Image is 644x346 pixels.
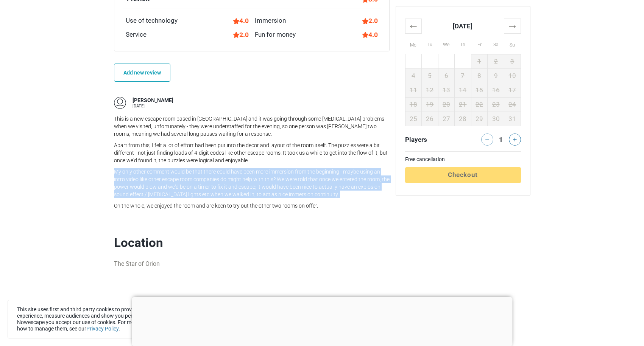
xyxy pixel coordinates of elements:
td: Free cancellation [405,155,521,163]
td: 24 [504,97,521,112]
td: 30 [488,112,504,126]
a: Add new review [114,64,170,82]
th: Mo [405,33,422,54]
th: Fr [471,33,488,54]
td: 13 [438,83,455,97]
td: 21 [455,97,471,112]
td: 19 [422,97,438,112]
td: 2 [488,54,504,68]
div: 4.0 [233,16,249,26]
h2: Location [114,235,390,250]
td: 1 [471,54,488,68]
td: 31 [504,112,521,126]
div: Use of technology [126,16,178,26]
th: Tu [422,33,438,54]
div: 2.0 [233,30,249,40]
td: 9 [488,68,504,83]
div: Players [402,133,463,146]
td: 10 [504,68,521,83]
th: [DATE] [422,19,504,33]
div: Service [126,30,147,40]
div: [DATE] [133,104,173,108]
td: 17 [504,83,521,97]
td: 11 [405,83,422,97]
p: This is a new escape room based in [GEOGRAPHIC_DATA] and it was going through some [MEDICAL_DATA]... [114,115,390,138]
iframe: Advertisement [132,297,512,344]
td: 6 [438,68,455,83]
td: 5 [422,68,438,83]
td: 26 [422,112,438,126]
td: 27 [438,112,455,126]
th: Th [455,33,471,54]
td: 14 [455,83,471,97]
p: On the whole, we enjoyed the room and are keen to try out the other two rooms on offer. [114,202,390,209]
div: [PERSON_NAME] [133,97,173,104]
td: 28 [455,112,471,126]
td: 25 [405,112,422,126]
td: 12 [422,83,438,97]
td: 15 [471,83,488,97]
a: Privacy Policy [86,326,119,332]
p: The Star of Orion [114,259,390,268]
th: → [504,19,521,33]
div: 2.0 [362,16,378,26]
td: 7 [455,68,471,83]
td: 4 [405,68,422,83]
td: 16 [488,83,504,97]
div: Fun for money [255,30,296,40]
td: 3 [504,54,521,68]
th: ← [405,19,422,33]
div: 4.0 [362,30,378,40]
td: 18 [405,97,422,112]
div: 1 [496,133,505,144]
th: Su [504,33,521,54]
div: This site uses first and third party cookies to provide you with a great user experience, measure... [8,300,235,338]
p: My only other comment would be that there could have been more immersion from the beginning - may... [114,168,390,198]
th: We [438,33,455,54]
td: 20 [438,97,455,112]
p: Apart from this, I felt a lot of effort had been put into the decor and layout of the room itself... [114,141,390,164]
td: 8 [471,68,488,83]
div: Immersion [255,16,286,26]
td: 23 [488,97,504,112]
td: 29 [471,112,488,126]
td: 22 [471,97,488,112]
th: Sa [488,33,504,54]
